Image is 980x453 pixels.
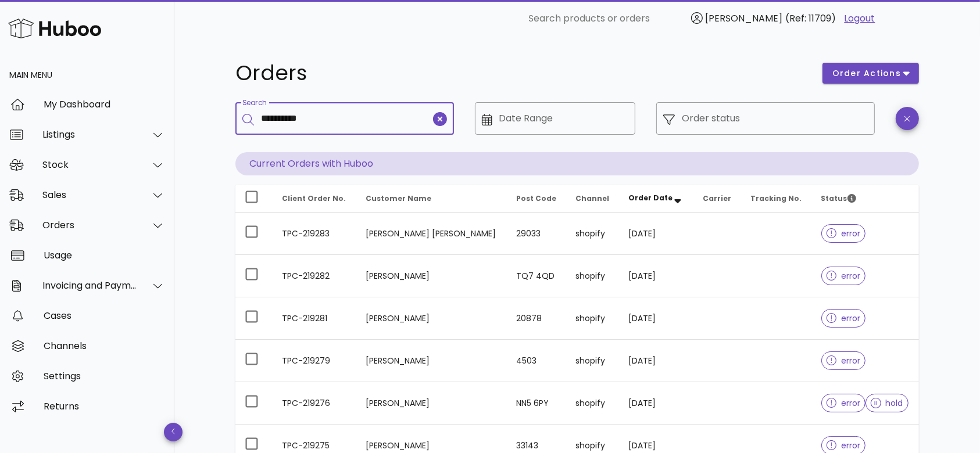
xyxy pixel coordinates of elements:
[507,213,566,255] td: 29033
[822,63,919,84] button: order actions
[273,255,356,297] td: TPC-219282
[366,193,431,203] span: Customer Name
[42,220,137,231] div: Orders
[566,255,619,297] td: shopify
[507,185,566,213] th: Post Code
[566,340,619,382] td: shopify
[566,297,619,340] td: shopify
[693,185,741,213] th: Carrier
[42,280,137,291] div: Invoicing and Payments
[42,129,137,140] div: Listings
[235,63,809,84] h1: Orders
[619,255,693,297] td: [DATE]
[273,185,356,213] th: Client Order No.
[356,382,507,425] td: [PERSON_NAME]
[44,99,165,110] div: My Dashboard
[827,441,861,450] span: error
[44,250,165,261] div: Usage
[575,193,609,203] span: Channel
[44,371,165,382] div: Settings
[516,193,556,203] span: Post Code
[827,314,861,322] span: error
[566,382,619,425] td: shopify
[507,382,566,425] td: NN5 6PY
[827,357,861,365] span: error
[507,255,566,297] td: TQ7 4QD
[8,16,101,41] img: Huboo Logo
[235,152,919,175] p: Current Orders with Huboo
[273,382,356,425] td: TPC-219276
[619,382,693,425] td: [DATE]
[282,193,346,203] span: Client Order No.
[42,189,137,200] div: Sales
[273,213,356,255] td: TPC-219283
[44,340,165,351] div: Channels
[619,297,693,340] td: [DATE]
[42,159,137,170] div: Stock
[845,12,875,26] a: Logout
[619,185,693,213] th: Order Date: Sorted descending. Activate to remove sorting.
[507,297,566,340] td: 20878
[827,399,861,407] span: error
[741,185,812,213] th: Tracking No.
[433,112,447,126] button: clear icon
[273,297,356,340] td: TPC-219281
[356,213,507,255] td: [PERSON_NAME] [PERSON_NAME]
[821,193,856,203] span: Status
[44,310,165,321] div: Cases
[356,185,507,213] th: Customer Name
[750,193,802,203] span: Tracking No.
[619,213,693,255] td: [DATE]
[786,12,836,25] span: (Ref: 11709)
[832,67,902,80] span: order actions
[706,12,783,25] span: [PERSON_NAME]
[273,340,356,382] td: TPC-219279
[628,193,673,203] span: Order Date
[812,185,919,213] th: Status
[566,213,619,255] td: shopify
[827,229,861,238] span: error
[619,340,693,382] td: [DATE]
[871,399,903,407] span: hold
[242,99,267,107] label: Search
[356,255,507,297] td: [PERSON_NAME]
[44,401,165,412] div: Returns
[507,340,566,382] td: 4503
[703,193,731,203] span: Carrier
[356,340,507,382] td: [PERSON_NAME]
[827,272,861,280] span: error
[566,185,619,213] th: Channel
[356,297,507,340] td: [PERSON_NAME]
